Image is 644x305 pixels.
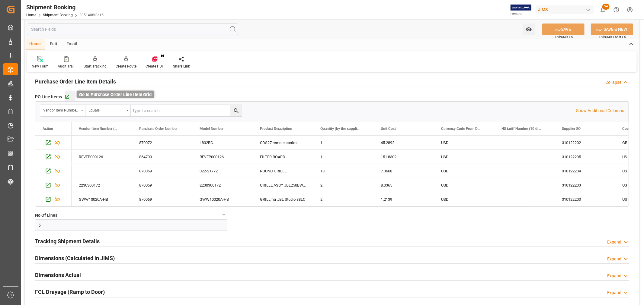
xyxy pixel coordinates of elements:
div: Audit Trail [58,64,75,69]
div: 45.2892 [373,136,434,149]
a: Shipment Booking [43,13,73,17]
button: SAVE [542,24,585,35]
button: search button [230,105,242,116]
span: Product Description [260,127,292,131]
a: Home [26,13,36,17]
div: USD [434,164,494,178]
div: Start Tracking [84,64,107,69]
div: 1.2139 [373,192,434,206]
h2: Purchase Order Line Item Details [35,77,116,86]
span: Supplier SO [562,127,581,131]
span: Unit Cost [381,127,396,131]
span: Vendor Item Number (By The Supplier) [79,127,119,131]
h2: Dimensions (Calculated in JIMS) [35,254,115,262]
div: 870069 [132,192,192,206]
div: Action [43,127,53,131]
div: FILTER BOARD [253,150,313,164]
button: No Of Lines [219,211,227,219]
span: 54 [602,4,610,10]
div: 151.8302 [373,150,434,164]
div: 1 [313,136,373,149]
div: Edit [45,39,62,49]
div: GWW10020A-HB [72,192,132,206]
span: PO Line Items [35,94,62,100]
div: USD [434,150,494,164]
div: 310122203 [555,178,615,192]
div: Press SPACE to select this row. [35,192,72,206]
div: REVFP000126 [192,150,253,164]
div: REVFP000126 [72,150,132,164]
div: L832RC [192,136,253,149]
div: 18 [313,164,373,178]
h2: Tracking Shipment Details [35,237,100,245]
div: Press SPACE to select this row. [35,136,72,150]
span: HS tariff Number (10 digit classification code) [501,127,542,131]
span: Model Number [200,127,223,131]
div: 870069 [132,164,192,178]
div: GRILLE ASSY JBL250BWHT [253,178,313,192]
div: 2 [313,178,373,192]
div: Create Route [116,64,136,69]
h2: Dimensions Actual [35,271,81,279]
div: New Form [32,64,49,69]
span: Purchase Order Number [139,127,178,131]
div: Press SPACE to select this row. [35,164,72,178]
div: Shipment Booking [26,3,104,12]
div: Expand [607,290,621,296]
div: 870069 [132,178,192,192]
span: Ctrl/CMD + Shift + S [599,35,626,39]
div: JIMS [536,5,594,14]
div: CDS27 remote control [253,136,313,149]
span: No Of Lines [35,212,57,219]
button: open menu [40,105,85,116]
div: 2 [313,192,373,206]
div: GWW10020A-HB [192,192,253,206]
input: Type to search [131,105,242,116]
div: 2230300172 [192,178,253,192]
div: Vendor Item Number (By The Supplier) [43,106,79,113]
div: 2230300172 [72,178,132,192]
div: Equals [88,106,124,113]
div: Email [62,39,82,49]
input: Search Fields [28,24,238,35]
button: open menu [85,105,131,116]
div: Share Link [173,64,190,69]
div: 1 [313,150,373,164]
div: 864700 [132,150,192,164]
div: Expand [607,273,621,279]
div: 7.3668 [373,164,434,178]
p: Show Additional Columns [576,108,624,114]
div: USD [434,136,494,149]
button: Go to Purchase Order Line Item Grid [65,91,75,102]
div: ROUND GRILLE [253,164,313,178]
div: 310122205 [555,150,615,164]
div: 870072 [132,136,192,149]
button: JIMS [536,4,596,15]
span: Quantity (by the supplier) [320,127,361,131]
button: Help Center [610,3,623,17]
div: 022-21772 [192,164,253,178]
div: GRILL for JBL Studio 88LC [253,192,313,206]
div: Expand [607,256,621,262]
div: Press SPACE to select this row. [35,178,72,192]
div: 310122202 [555,136,615,149]
div: Go to Purchase Order Line Item Grid [77,91,154,98]
span: Ctrl/CMD + S [555,35,573,39]
button: SAVE & NEW [591,24,633,35]
h2: FCL Drayage (Ramp to Door) [35,288,105,296]
div: Press SPACE to select this row. [35,150,72,164]
div: Expand [607,239,621,245]
div: Home [25,39,45,49]
div: Collapse [605,79,621,86]
div: 8.0365 [373,178,434,192]
div: 310122203 [555,192,615,206]
div: USD [434,178,494,192]
span: Currency Code From Detail [441,127,482,131]
img: Exertis%20JAM%20-%20Email%20Logo.jpg_1722504956.jpg [511,5,531,15]
div: USD [434,192,494,206]
div: 310122204 [555,164,615,178]
button: open menu [523,24,535,35]
button: show 54 new notifications [596,3,610,17]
